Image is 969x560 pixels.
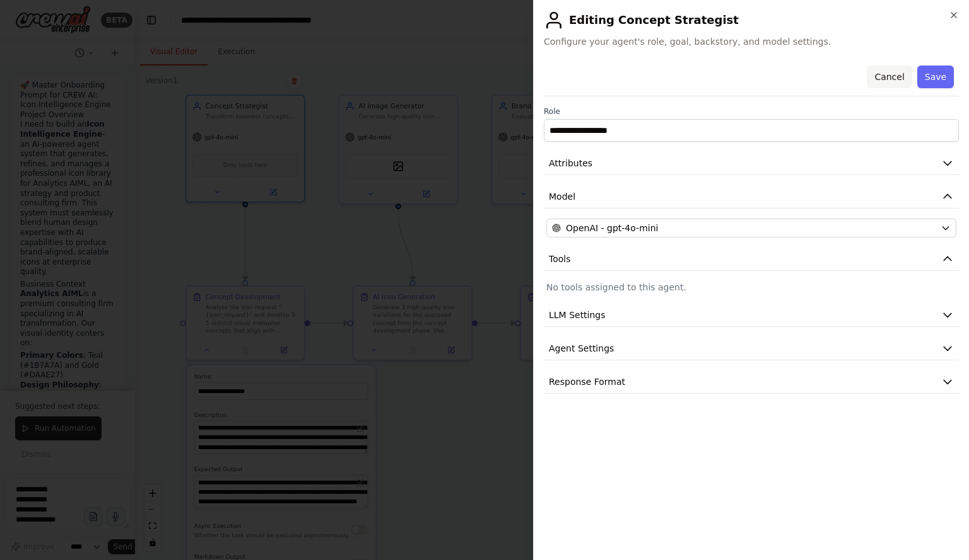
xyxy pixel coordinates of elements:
span: Configure your agent's role, goal, backstory, and model settings. [544,35,959,48]
label: Role [544,106,959,117]
button: Cancel [867,66,912,88]
span: Agent Settings [549,342,614,355]
h2: Editing Concept Strategist [544,10,959,30]
button: OpenAI - gpt-4o-mini [546,219,956,237]
span: Tools [549,253,571,265]
span: OpenAI - gpt-4o-mini [566,222,658,234]
span: Model [549,190,575,203]
button: Tools [544,248,959,271]
button: Attributes [544,152,959,175]
span: LLM Settings [549,309,606,321]
button: LLM Settings [544,304,959,327]
button: Model [544,185,959,209]
button: Save [917,66,954,88]
p: No tools assigned to this agent. [546,281,956,294]
span: Attributes [549,157,592,169]
span: Response Format [549,375,625,388]
button: Response Format [544,370,959,394]
button: Agent Settings [544,337,959,360]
